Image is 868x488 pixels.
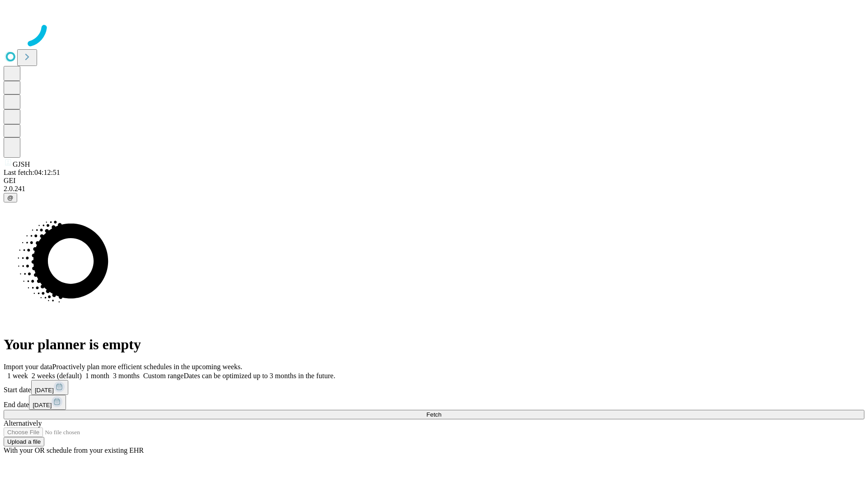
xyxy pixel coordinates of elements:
[4,380,864,395] div: Start date
[7,194,14,201] span: @
[143,372,184,380] span: Custom range
[4,395,864,410] div: End date
[4,336,864,353] h1: Your planner is empty
[113,372,140,380] span: 3 months
[4,193,17,202] button: @
[4,177,864,185] div: GEI
[52,363,242,371] span: Proactively plan more efficient schedules in the upcoming weeks.
[29,395,66,410] button: [DATE]
[426,411,441,418] span: Fetch
[4,419,42,427] span: Alternatively
[35,387,54,394] span: [DATE]
[4,363,52,371] span: Import your data
[7,372,28,380] span: 1 week
[32,372,82,380] span: 2 weeks (default)
[4,446,144,454] span: With your OR schedule from your existing EHR
[4,410,864,419] button: Fetch
[31,380,68,395] button: [DATE]
[4,169,60,176] span: Last fetch: 04:12:51
[4,437,44,446] button: Upload a file
[13,160,30,168] span: GJSH
[184,372,335,380] span: Dates can be optimized up to 3 months in the future.
[85,372,109,380] span: 1 month
[33,402,52,408] span: [DATE]
[4,185,864,193] div: 2.0.241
